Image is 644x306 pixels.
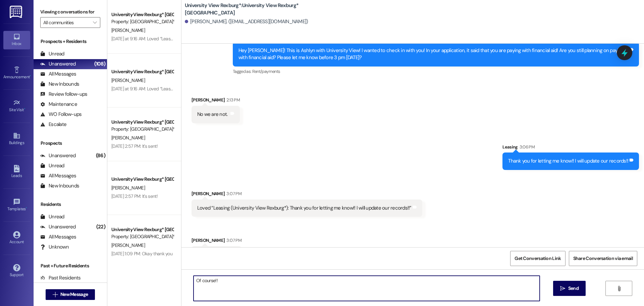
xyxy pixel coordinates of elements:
[93,59,107,69] div: (108)
[111,251,172,257] div: [DATE] 1:09 PM: Okay thank you
[252,69,280,74] span: Rent/payments
[40,71,76,78] div: All Messages
[569,251,637,266] button: Share Conversation via email
[111,77,145,83] span: [PERSON_NAME]
[111,135,145,141] span: [PERSON_NAME]
[111,126,173,133] div: Property: [GEOGRAPHIC_DATA]*
[111,143,158,149] div: [DATE] 2:57 PM: It's sent!
[40,244,69,251] div: Unknown
[3,130,30,148] a: Buildings
[40,162,64,169] div: Unread
[26,206,27,210] span: •
[3,229,30,247] a: Account
[3,262,30,280] a: Support
[111,36,281,42] div: [DATE] at 9:16 AM: Loved “Leasing (University View Rexburg*): Hey [PERSON_NAME]! T…”
[111,27,145,33] span: [PERSON_NAME]
[197,111,228,118] div: No we are not.
[94,150,107,161] div: (86)
[3,163,30,181] a: Leads
[40,111,82,118] div: WO Follow-ups
[40,152,76,159] div: Unanswered
[568,285,579,292] span: Send
[518,143,535,150] div: 3:06 PM
[30,74,31,78] span: •
[111,68,173,75] div: University View Rexburg* [GEOGRAPHIC_DATA]
[111,176,173,183] div: University View Rexburg* [GEOGRAPHIC_DATA]
[34,262,107,269] div: Past + Future Residents
[40,223,76,230] div: Unanswered
[43,17,90,28] input: All communities
[111,11,173,18] div: University View Rexburg* [GEOGRAPHIC_DATA]
[40,101,77,108] div: Maintenance
[515,255,561,262] span: Get Conversation Link
[46,289,95,300] button: New Message
[111,185,145,191] span: [PERSON_NAME]
[40,172,76,179] div: All Messages
[185,2,319,16] b: University View Rexburg*: University View Rexburg* [GEOGRAPHIC_DATA]
[233,67,639,76] div: Tagged as:
[40,60,76,68] div: Unanswered
[238,47,628,61] div: Hey [PERSON_NAME]! This is Ashlyn with University View! I wanted to check in with you! In your ap...
[192,190,422,200] div: [PERSON_NAME]
[40,182,79,189] div: New Inbounds
[93,20,97,25] i: 
[111,86,281,92] div: [DATE] at 9:16 AM: Loved “Leasing (University View Rexburg*): Hey [PERSON_NAME]! T…”
[502,143,639,153] div: Leasing
[3,31,30,49] a: Inbox
[111,226,173,233] div: University View Rexburg* [GEOGRAPHIC_DATA]
[225,237,241,244] div: 3:07 PM
[560,286,565,291] i: 
[40,50,64,57] div: Unread
[53,292,58,297] i: 
[34,38,107,45] div: Prospects + Residents
[111,193,158,199] div: [DATE] 2:57 PM: It's sent!
[111,242,145,248] span: [PERSON_NAME]
[40,7,100,17] label: Viewing conversations for
[40,213,64,220] div: Unread
[192,237,241,246] div: [PERSON_NAME]
[185,18,308,25] div: [PERSON_NAME]. ([EMAIL_ADDRESS][DOMAIN_NAME])
[225,96,239,103] div: 2:13 PM
[197,205,412,212] div: Loved “Leasing (University View Rexburg*): Thank you for letting me know!! I will update our reco...
[225,190,241,197] div: 3:07 PM
[508,158,628,165] div: Thank you for letting me know!! I will update our records!!
[3,196,30,214] a: Templates •
[192,96,240,106] div: [PERSON_NAME]
[573,255,633,262] span: Share Conversation via email
[40,91,87,98] div: Review follow-ups
[34,140,107,147] div: Prospects
[3,97,30,115] a: Site Visit •
[40,121,66,128] div: Escalate
[616,286,622,291] i: 
[40,274,81,281] div: Past Residents
[553,281,586,296] button: Send
[60,291,88,298] span: New Message
[40,233,76,241] div: All Messages
[10,6,23,18] img: ResiDesk Logo
[34,201,107,208] div: Residents
[111,119,173,126] div: University View Rexburg* [GEOGRAPHIC_DATA]
[111,18,173,25] div: Property: [GEOGRAPHIC_DATA]*
[95,222,107,232] div: (22)
[40,81,79,88] div: New Inbounds
[194,276,540,301] textarea: Of course!!
[510,251,565,266] button: Get Conversation Link
[111,233,173,240] div: Property: [GEOGRAPHIC_DATA]*
[24,106,25,111] span: •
